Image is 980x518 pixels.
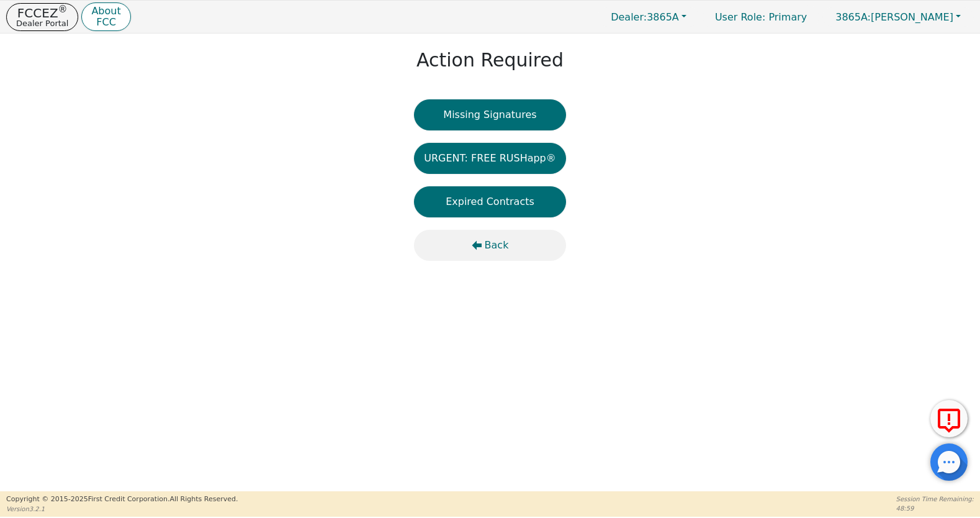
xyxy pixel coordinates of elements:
[611,11,647,23] span: Dealer:
[81,2,130,32] button: AboutFCC
[169,495,238,503] span: All Rights Reserved.
[822,7,974,27] button: 3865A:[PERSON_NAME]
[703,5,819,29] p: Primary
[416,49,564,71] h1: Action Required
[91,17,120,27] p: FCC
[598,7,699,27] button: Dealer:3865A
[611,11,679,23] span: 3865A
[58,4,68,15] sup: ®
[485,238,509,253] span: Back
[835,11,953,23] span: [PERSON_NAME]
[6,494,238,505] p: Copyright © 2015- 2025 First Credit Corporation.
[896,504,974,513] p: 48:59
[6,3,78,31] button: FCCEZ®Dealer Portal
[896,494,974,504] p: Session Time Remaining:
[91,6,120,16] p: About
[16,19,68,27] p: Dealer Portal
[414,186,566,217] button: Expired Contracts
[16,7,68,19] p: FCCEZ
[6,504,238,514] p: Version 3.2.1
[715,11,765,23] span: User Role :
[703,5,819,29] a: User Role: Primary
[414,99,566,130] button: Missing Signatures
[835,11,871,23] span: 3865A:
[414,230,566,261] button: Back
[414,143,566,174] button: URGENT: FREE RUSHapp®
[930,400,968,437] button: Report Error to FCC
